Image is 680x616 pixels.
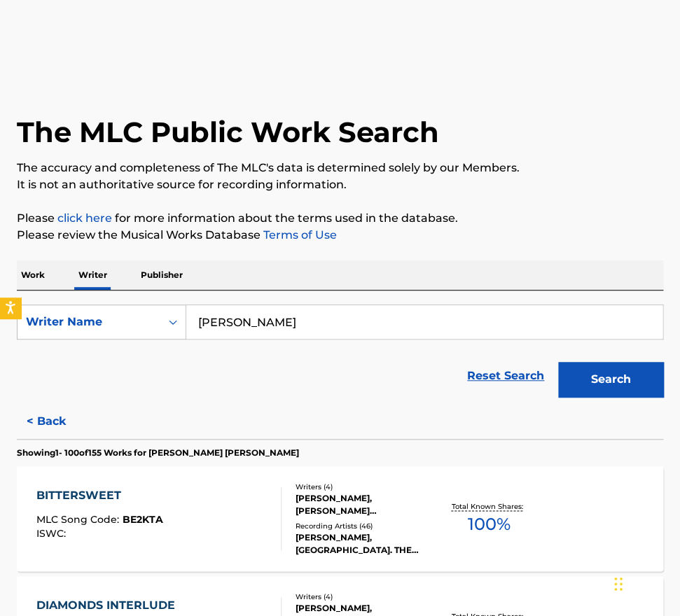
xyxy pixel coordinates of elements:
[295,482,435,492] div: Writers ( 4 )
[17,404,101,439] button: < Back
[17,447,299,459] p: Showing 1 - 100 of 155 Works for [PERSON_NAME] [PERSON_NAME]
[610,549,680,616] iframe: Chat Widget
[295,492,435,517] div: [PERSON_NAME], [PERSON_NAME] [PERSON_NAME] [PERSON_NAME] [PERSON_NAME]
[17,160,663,176] p: The accuracy and completeness of The MLC's data is determined solely by our Members.
[295,531,435,556] div: [PERSON_NAME],[GEOGRAPHIC_DATA]. THE MAN, [PERSON_NAME]|[GEOGRAPHIC_DATA]. THE MAN, [PERSON_NAME]...
[17,304,663,404] form: Search Form
[614,563,623,605] div: Drag
[36,527,69,540] span: ISWC :
[36,487,163,504] div: BITTERSWEET
[468,512,511,537] span: 100 %
[17,227,663,244] p: Please review the Musical Works Database
[558,362,663,397] button: Search
[17,176,663,193] p: It is not an authoritative source for recording information.
[460,360,551,391] a: Reset Search
[36,513,123,526] span: MLC Song Code :
[17,115,439,150] h1: The MLC Public Work Search
[17,466,663,571] a: BITTERSWEETMLC Song Code:BE2KTAISWC:Writers (4)[PERSON_NAME], [PERSON_NAME] [PERSON_NAME] [PERSON...
[295,521,435,531] div: Recording Artists ( 46 )
[74,260,111,290] p: Writer
[295,591,435,602] div: Writers ( 4 )
[36,597,182,614] div: DIAMONDS INTERLUDE
[261,228,337,241] a: Terms of Use
[17,260,49,290] p: Work
[137,260,187,290] p: Publisher
[452,501,527,512] p: Total Known Shares:
[123,513,163,526] span: BE2KTA
[57,211,112,225] a: click here
[26,314,152,330] div: Writer Name
[17,210,663,227] p: Please for more information about the terms used in the database.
